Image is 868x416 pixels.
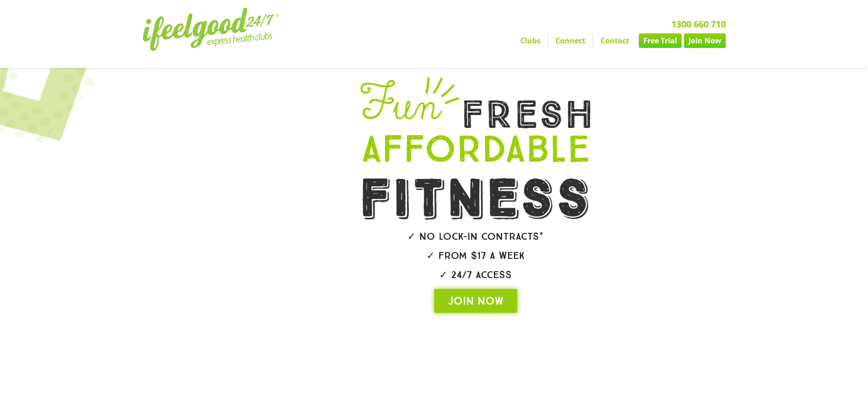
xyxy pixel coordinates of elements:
[671,18,726,30] a: 1300 660 710
[434,289,517,313] a: JOIN NOW
[684,33,726,48] a: Join Now
[335,251,616,261] h2: ✓ From $17 a week
[335,270,616,280] h2: ✓ 24/7 Access
[448,294,503,308] span: JOIN NOW
[335,232,616,242] h2: ✓ No lock-in contracts*
[548,33,593,48] a: Connect
[639,33,682,48] a: Free Trial
[513,33,548,48] a: Clubs
[593,33,637,48] a: Contact
[350,33,726,48] nav: Menu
